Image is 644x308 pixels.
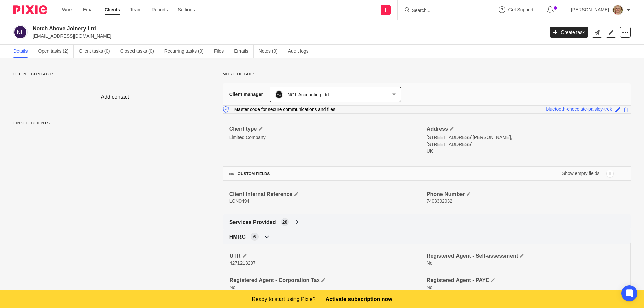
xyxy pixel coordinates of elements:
[164,45,208,58] a: Recurring tasks (0)
[120,45,159,58] a: Closed tasks (0)
[427,141,624,148] p: [STREET_ADDRESS][PERSON_NAME],
[235,269,427,276] h4: UTR
[83,6,94,13] a: Email
[235,231,281,238] span: Services Provided
[287,45,313,58] a: Audit logs
[177,6,195,13] a: Settings
[38,45,74,58] a: Open tasks (2)
[230,141,427,148] p: Limited Company
[13,120,212,126] p: Linked clients
[228,110,344,116] p: Master code for secure communications and files
[427,155,624,162] p: UK
[13,71,212,77] p: Client contacts
[89,91,136,102] h4: + Add contact
[563,177,602,184] label: Show empty fields
[537,109,607,117] div: bluetooth-chocolate-paisley-trek
[276,90,284,99] img: NGL%20Logo%20Social%20Circle%20JPG.jpg
[13,45,33,58] a: Details
[230,132,427,139] h4: Client type
[257,45,282,58] a: Notes (0)
[427,206,453,210] span: 7403302032
[230,91,264,98] h3: Client manager
[612,5,623,15] img: JW%20photo.JPG
[230,198,427,205] h4: Client Internal Reference
[288,92,331,97] span: NGL Accounting Ltd
[412,8,473,14] input: Search
[233,45,252,58] a: Emails
[427,269,618,276] h4: Registered Agent - Self-assessment
[427,198,624,205] h4: Phone Number
[33,33,539,39] p: [EMAIL_ADDRESS][DOMAIN_NAME]
[235,278,262,283] span: 4271213297
[79,45,115,58] a: Client tasks (0)
[230,178,427,183] h4: CUSTOM FIELDS
[223,71,631,77] p: More details
[230,206,250,210] span: LON0494
[213,45,228,58] a: Files
[427,132,624,139] h4: Address
[549,27,588,38] a: Create task
[13,5,47,14] img: Pixie
[104,6,119,13] a: Clients
[235,250,251,257] span: HMRC
[33,25,438,32] h2: Notch Above Joinery Ltd
[509,7,535,12] span: Get Support
[151,6,167,13] a: Reports
[288,231,293,237] span: 20
[62,6,73,13] a: Work
[258,250,261,257] span: 6
[427,278,433,283] span: No
[13,25,28,39] img: svg%3E
[427,148,624,155] p: [STREET_ADDRESS]
[129,6,141,13] a: Team
[572,6,609,13] p: [PERSON_NAME]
